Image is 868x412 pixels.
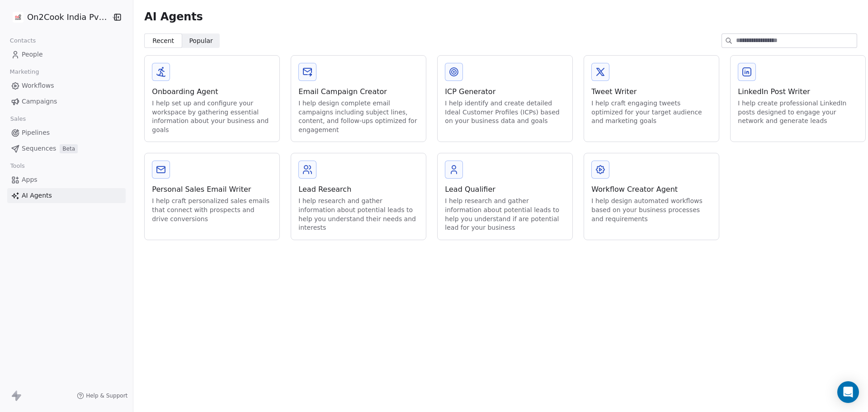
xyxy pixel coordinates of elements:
[7,172,126,187] a: Apps
[298,99,419,134] div: I help design complete email campaigns including subject lines, content, and follow-ups optimized...
[445,99,565,126] div: I help identify and create detailed Ideal Customer Profiles (ICPs) based on your business data an...
[13,12,24,23] img: on2cook%20logo-04%20copy.jpg
[152,99,272,134] div: I help set up and configure your workspace by gathering essential information about your business...
[6,34,40,47] span: Contacts
[22,175,38,185] span: Apps
[152,197,272,223] div: I help craft personalized sales emails that connect with prospects and drive conversions
[22,81,54,90] span: Workflows
[445,86,565,97] div: ICP Generator
[22,50,43,59] span: People
[22,191,52,200] span: AI Agents
[7,94,126,109] a: Campaigns
[591,197,712,223] div: I help design automated workflows based on your business processes and requirements
[144,10,203,24] span: AI Agents
[591,184,712,195] div: Workflow Creator Agent
[298,184,419,195] div: Lead Research
[298,197,419,232] div: I help research and gather information about potential leads to help you understand their needs a...
[738,86,858,97] div: LinkedIn Post Writer
[6,159,28,173] span: Tools
[152,184,272,195] div: Personal Sales Email Writer
[7,188,126,203] a: AI Agents
[7,47,126,62] a: People
[738,99,858,126] div: I help create professional LinkedIn posts designed to engage your network and generate leads
[86,392,127,399] span: Help & Support
[6,65,43,79] span: Marketing
[22,97,57,106] span: Campaigns
[77,392,127,399] a: Help & Support
[7,125,126,140] a: Pipelines
[591,86,712,97] div: Tweet Writer
[837,381,859,403] div: Open Intercom Messenger
[7,141,126,156] a: SequencesBeta
[152,86,272,97] div: Onboarding Agent
[6,112,30,126] span: Sales
[445,184,565,195] div: Lead Qualifier
[591,99,712,126] div: I help craft engaging tweets optimized for your target audience and marketing goals
[27,11,109,23] span: On2Cook India Pvt. Ltd.
[11,9,105,25] button: On2Cook India Pvt. Ltd.
[7,78,126,93] a: Workflows
[445,197,565,232] div: I help research and gather information about potential leads to help you understand if are potent...
[298,86,419,97] div: Email Campaign Creator
[22,144,56,153] span: Sequences
[22,128,50,137] span: Pipelines
[60,144,78,153] span: Beta
[189,36,213,46] span: Popular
